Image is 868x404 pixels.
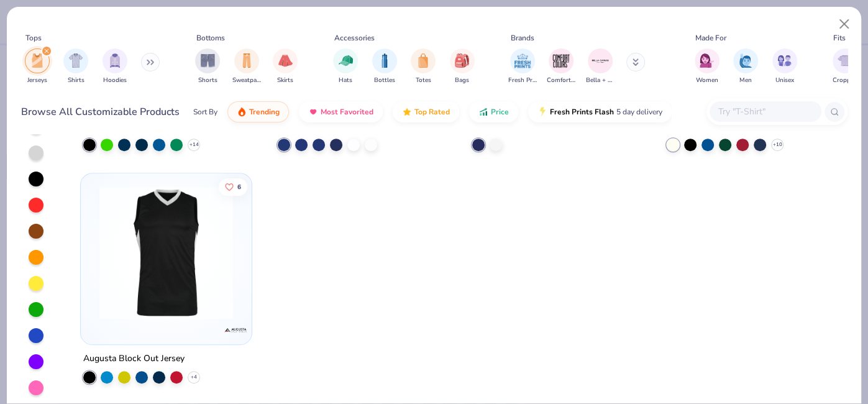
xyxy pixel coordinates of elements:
button: Fresh Prints Flash5 day delivery [528,101,672,122]
img: Comfort Colors Image [552,52,570,70]
div: filter for Skirts [273,48,298,85]
div: filter for Sweatpants [232,48,261,85]
img: Jerseys Image [30,53,44,68]
div: Augusta Reversible Wicking Tank [83,119,214,134]
div: Sort By [193,106,217,117]
img: Women Image [700,53,714,68]
span: Shirts [68,76,85,85]
div: Browse All Customizable Products [21,104,180,119]
span: Comfort Colors [547,76,575,85]
span: Hoodies [103,76,127,85]
img: Skirts Image [278,53,293,68]
span: 5 day delivery [616,105,662,119]
span: Most Favorited [321,107,373,117]
button: Like [219,178,247,195]
span: Men [739,76,752,85]
span: Price [491,107,509,117]
div: filter for Hoodies [103,48,127,85]
span: Bags [455,76,469,85]
div: Accessories [334,32,375,44]
div: Brands [511,32,534,44]
button: filter button [232,48,261,85]
span: Trending [249,107,280,117]
div: [PERSON_NAME] Retro Basketball Jersey [667,119,830,134]
div: Made For [695,32,726,44]
button: filter button [772,48,797,85]
span: Cropped [833,76,857,85]
span: + 10 [773,141,782,149]
span: Bella + Canvas [586,76,614,85]
div: filter for Cropped [833,48,857,85]
button: filter button [733,48,758,85]
button: Most Favorited [299,101,383,122]
img: e86c928a-dc4f-4a50-b882-2b3473525440 [93,186,239,319]
img: Cropped Image [838,53,852,68]
img: Unisex Image [777,53,792,68]
button: filter button [695,48,720,85]
div: Augusta Block Out Jersey [83,351,185,367]
button: Price [469,101,518,122]
div: filter for Hats [333,48,358,85]
img: Totes Image [416,53,430,68]
span: Women [696,76,718,85]
button: filter button [25,48,50,85]
div: filter for Bottles [372,48,397,85]
button: filter button [508,48,537,85]
div: Kobe Sportswear Classic Hockey Jersey [278,119,433,134]
img: Sweatpants Image [240,53,254,68]
span: Bottles [374,76,395,85]
img: Bella + Canvas Image [591,52,610,70]
div: filter for Comfort Colors [547,48,575,85]
span: Skirts [277,76,293,85]
div: filter for Jerseys [25,48,50,85]
input: Try "T-Shirt" [717,104,813,119]
button: filter button [333,48,358,85]
span: Hats [339,76,352,85]
div: filter for Bags [450,48,475,85]
button: filter button [586,48,614,85]
img: Shirts Image [69,53,83,68]
img: Hoodies Image [108,53,122,68]
img: Augusta logo [223,318,248,342]
img: TopRated.gif [402,107,412,117]
div: filter for Shorts [195,48,220,85]
button: filter button [195,48,220,85]
button: filter button [411,48,436,85]
img: Shorts Image [201,53,215,68]
div: Kobe Sportswear Classic Hockey Jersey [472,119,628,134]
img: Bags Image [455,53,468,68]
span: Jerseys [27,76,47,85]
button: filter button [450,48,475,85]
span: Unisex [775,76,794,85]
img: Men Image [739,53,752,68]
div: filter for Unisex [772,48,797,85]
img: flash.gif [537,107,547,117]
div: filter for Bella + Canvas [586,48,614,85]
button: filter button [63,48,88,85]
div: filter for Men [733,48,758,85]
span: Shorts [198,76,217,85]
span: Fresh Prints [508,76,537,85]
button: filter button [273,48,298,85]
img: most_fav.gif [308,107,318,117]
span: Sweatpants [232,76,261,85]
button: Trending [227,101,289,122]
span: Totes [416,76,431,85]
div: Bottoms [196,32,225,44]
div: filter for Fresh Prints [508,48,537,85]
img: Fresh Prints Image [513,52,532,70]
span: 6 [237,183,241,190]
div: filter for Shirts [63,48,88,85]
div: filter for Women [695,48,720,85]
img: trending.gif [237,107,247,117]
button: filter button [833,48,857,85]
span: + 4 [191,374,197,381]
button: filter button [103,48,127,85]
div: Fits [833,32,846,44]
img: Hats Image [339,53,353,68]
button: filter button [547,48,575,85]
span: Top Rated [414,107,450,117]
span: Fresh Prints Flash [550,107,614,117]
button: Close [833,12,856,36]
div: Tops [25,32,42,44]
